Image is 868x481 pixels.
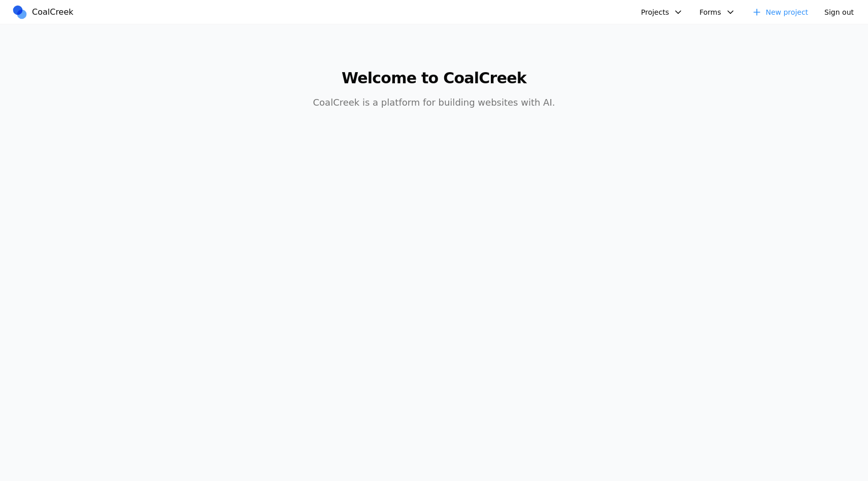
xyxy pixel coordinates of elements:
[746,5,815,20] a: New project
[635,5,689,20] button: Projects
[32,6,74,18] span: CoalCreek
[818,5,860,20] button: Sign out
[12,5,78,20] a: CoalCreek
[239,69,629,87] h1: Welcome to CoalCreek
[239,95,629,110] p: CoalCreek is a platform for building websites with AI.
[693,5,742,20] button: Forms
